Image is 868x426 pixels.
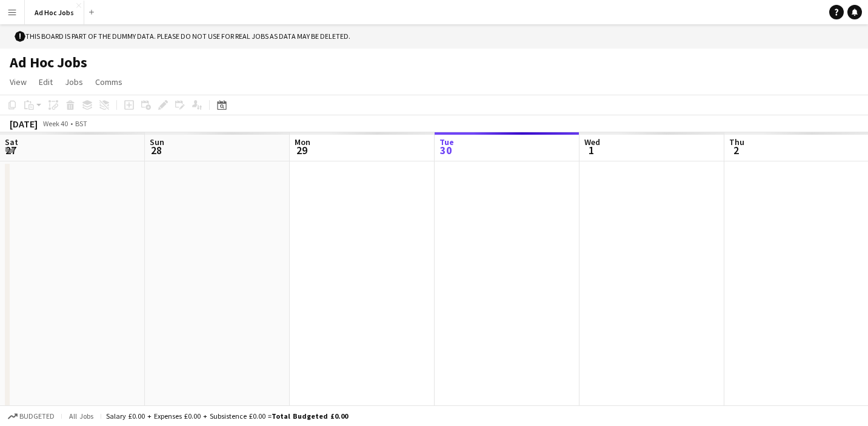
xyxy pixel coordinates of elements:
a: Jobs [60,74,88,90]
span: Jobs [65,76,83,87]
span: 29 [293,143,310,157]
span: Budgeted [19,412,55,421]
span: 1 [583,143,600,157]
span: Thu [729,137,744,147]
span: 30 [438,143,454,157]
span: Total Budgeted £0.00 [272,411,348,421]
span: Wed [584,137,600,147]
span: 2 [727,143,744,157]
span: Tue [439,137,454,147]
h1: Ad Hoc Jobs [10,53,87,72]
a: View [5,74,32,90]
span: All jobs [67,411,96,421]
span: Mon [295,137,310,147]
span: Sat [5,137,18,147]
span: Week 40 [40,119,70,128]
a: Edit [34,74,58,90]
span: Comms [95,76,122,87]
span: ! [15,31,25,42]
span: 28 [148,143,164,157]
div: Salary £0.00 + Expenses £0.00 + Subsistence £0.00 = [106,411,348,421]
span: View [10,76,27,87]
div: [DATE] [10,118,38,130]
button: Ad Hoc Jobs [25,1,84,24]
span: Edit [39,76,53,87]
div: BST [75,119,87,128]
span: Sun [150,137,164,147]
a: Comms [90,74,127,90]
span: 27 [3,143,18,157]
button: Budgeted [6,410,56,423]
